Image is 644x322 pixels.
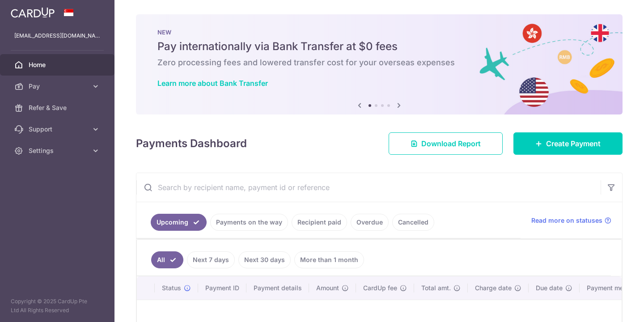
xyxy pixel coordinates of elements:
[14,31,100,40] p: [EMAIL_ADDRESS][DOMAIN_NAME]
[157,79,268,88] a: Learn more about Bank Transfer
[531,216,602,225] span: Read more on statuses
[475,284,512,292] span: Charge date
[421,138,481,149] span: Download Report
[151,214,207,231] a: Upcoming
[513,132,623,155] a: Create Payment
[162,284,181,292] span: Status
[157,29,601,36] p: NEW
[136,136,247,152] h4: Payments Dashboard
[294,251,364,268] a: More than 1 month
[210,214,288,231] a: Payments on the way
[198,276,246,300] th: Payment ID
[246,276,309,300] th: Payment details
[351,214,389,231] a: Overdue
[29,146,88,155] span: Settings
[392,214,434,231] a: Cancelled
[316,284,339,292] span: Amount
[157,39,601,54] h5: Pay internationally via Bank Transfer at $0 fees
[11,7,55,18] img: CardUp
[536,284,563,292] span: Due date
[29,103,88,112] span: Refer & Save
[363,284,397,292] span: CardUp fee
[157,57,601,68] h6: Zero processing fees and lowered transfer cost for your overseas expenses
[531,216,611,225] a: Read more on statuses
[136,14,623,114] img: Bank transfer banner
[546,138,601,149] span: Create Payment
[389,132,503,155] a: Download Report
[421,284,451,292] span: Total amt.
[136,173,601,202] input: Search by recipient name, payment id or reference
[187,251,235,268] a: Next 7 days
[151,251,183,268] a: All
[29,82,88,91] span: Pay
[238,251,291,268] a: Next 30 days
[292,214,347,231] a: Recipient paid
[29,125,88,134] span: Support
[29,60,88,69] span: Home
